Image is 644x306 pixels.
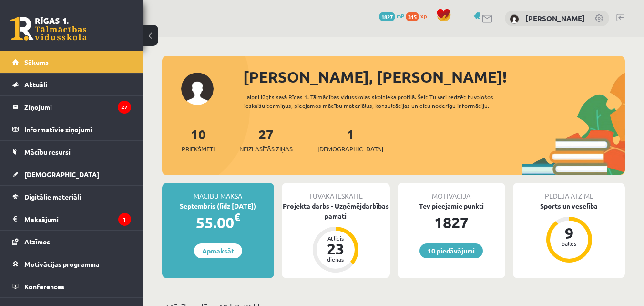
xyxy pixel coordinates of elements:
[555,241,583,246] div: balles
[12,231,131,253] a: Atzīmes
[12,118,131,140] a: Informatīvie ziņojumi
[234,210,240,224] span: €
[24,208,131,230] legend: Maksājumi
[12,163,131,185] a: [DEMOGRAPHIC_DATA]
[379,12,395,21] span: 1827
[406,12,419,21] span: 315
[379,12,404,20] a: 1827 mP
[419,243,483,258] a: 10 piedāvājumi
[321,256,350,262] div: dienas
[420,12,427,20] span: xp
[194,243,242,258] a: Apmaksāt
[12,186,131,208] a: Digitālie materiāli
[162,211,274,234] div: 55.00
[162,183,274,201] div: Mācību maksa
[24,170,99,179] span: [DEMOGRAPHIC_DATA]
[12,275,131,297] a: Konferences
[24,96,131,118] legend: Ziņojumi
[12,96,131,118] a: Ziņojumi27
[24,237,50,246] span: Atzīmes
[24,260,100,268] span: Motivācijas programma
[24,282,64,291] span: Konferences
[397,12,404,20] span: mP
[282,201,390,274] a: Projekta darbs - Uzņēmējdarbības pamati Atlicis 23 dienas
[282,201,390,221] div: Projekta darbs - Uzņēmējdarbības pamati
[513,183,625,201] div: Pēdējā atzīme
[244,93,522,110] div: Laipni lūgts savā Rīgas 1. Tālmācības vidusskolas skolnieka profilā. Šeit Tu vari redzēt tuvojošo...
[555,225,583,241] div: 9
[239,126,293,154] a: 27Neizlasītās ziņas
[12,208,131,230] a: Maksājumi1
[239,144,293,154] span: Neizlasītās ziņas
[317,126,383,154] a: 1[DEMOGRAPHIC_DATA]
[24,192,81,201] span: Digitālie materiāli
[321,241,350,256] div: 23
[24,148,71,156] span: Mācību resursi
[12,141,131,163] a: Mācību resursi
[24,118,131,140] legend: Informatīvie ziņojumi
[12,51,131,73] a: Sākums
[282,183,390,201] div: Tuvākā ieskaite
[513,201,625,264] a: Sports un veselība 9 balles
[243,65,625,88] div: [PERSON_NAME], [PERSON_NAME]!
[12,74,131,95] a: Aktuāli
[513,201,625,211] div: Sports un veselība
[10,17,87,41] a: Rīgas 1. Tālmācības vidusskola
[317,144,383,154] span: [DEMOGRAPHIC_DATA]
[162,201,274,211] div: Septembris (līdz [DATE])
[24,80,47,89] span: Aktuāli
[525,13,585,23] a: [PERSON_NAME]
[321,235,350,241] div: Atlicis
[398,201,506,211] div: Tev pieejamie punkti
[406,12,431,20] a: 315 xp
[398,211,506,234] div: 1827
[182,126,215,154] a: 10Priekšmeti
[24,58,49,66] span: Sākums
[182,144,215,154] span: Priekšmeti
[118,101,131,114] i: 27
[12,253,131,275] a: Motivācijas programma
[118,213,131,226] i: 1
[398,183,506,201] div: Motivācija
[510,14,519,24] img: Roberta Visocka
